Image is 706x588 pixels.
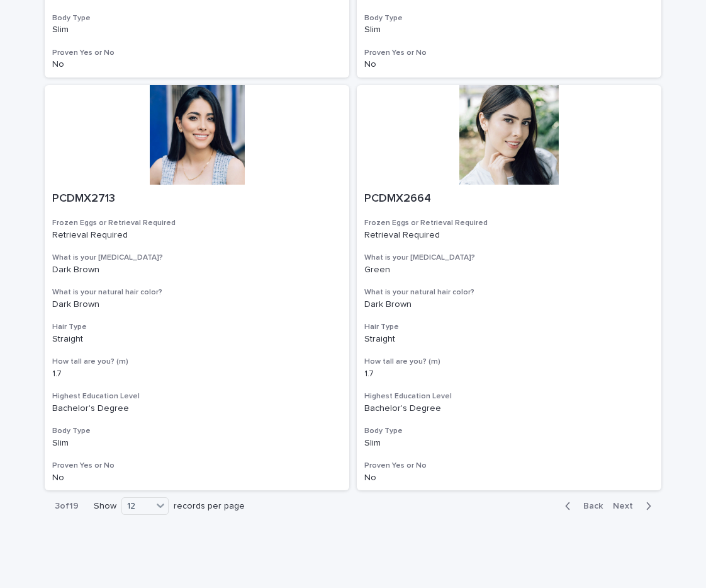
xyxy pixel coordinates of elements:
[52,287,342,297] h3: What is your natural hair color?
[608,500,661,512] button: Next
[364,48,654,58] h3: Proven Yes or No
[94,501,116,512] p: Show
[52,426,342,436] h3: Body Type
[52,403,342,414] p: Bachelor's Degree
[52,48,342,58] h3: Proven Yes or No
[52,369,342,379] p: 1.7
[364,473,654,483] p: No
[364,334,654,345] p: Straight
[364,391,654,401] h3: Highest Education Level
[364,253,654,263] h3: What is your [MEDICAL_DATA]?
[364,218,654,228] h3: Frozen Eggs or Retrieval Required
[576,502,603,510] span: Back
[364,192,654,206] p: PCDMX2664
[364,369,654,379] p: 1.7
[364,13,654,23] h3: Body Type
[45,85,349,491] a: PCDMX2713Frozen Eggs or Retrieval RequiredRetrieval RequiredWhat is your [MEDICAL_DATA]?Dark Brow...
[364,461,654,471] h3: Proven Yes or No
[364,322,654,332] h3: Hair Type
[52,59,342,70] p: No
[45,491,89,522] p: 3 of 19
[122,500,152,513] div: 12
[52,218,342,228] h3: Frozen Eggs or Retrieval Required
[364,265,654,275] p: Green
[555,500,608,512] button: Back
[364,403,654,414] p: Bachelor's Degree
[364,287,654,297] h3: What is your natural hair color?
[52,322,342,332] h3: Hair Type
[364,357,654,367] h3: How tall are you? (m)
[364,25,654,35] p: Slim
[52,13,342,23] h3: Body Type
[52,391,342,401] h3: Highest Education Level
[364,438,654,449] p: Slim
[52,25,342,35] p: Slim
[52,461,342,471] h3: Proven Yes or No
[52,299,342,310] p: Dark Brown
[52,265,342,275] p: Dark Brown
[364,59,654,70] p: No
[364,426,654,436] h3: Body Type
[174,501,245,512] p: records per page
[613,502,641,510] span: Next
[364,299,654,310] p: Dark Brown
[52,230,342,241] p: Retrieval Required
[52,473,342,483] p: No
[364,230,654,241] p: Retrieval Required
[357,85,661,491] a: PCDMX2664Frozen Eggs or Retrieval RequiredRetrieval RequiredWhat is your [MEDICAL_DATA]?GreenWhat...
[52,357,342,367] h3: How tall are you? (m)
[52,192,342,206] p: PCDMX2713
[52,438,342,449] p: Slim
[52,334,342,345] p: Straight
[52,253,342,263] h3: What is your [MEDICAL_DATA]?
